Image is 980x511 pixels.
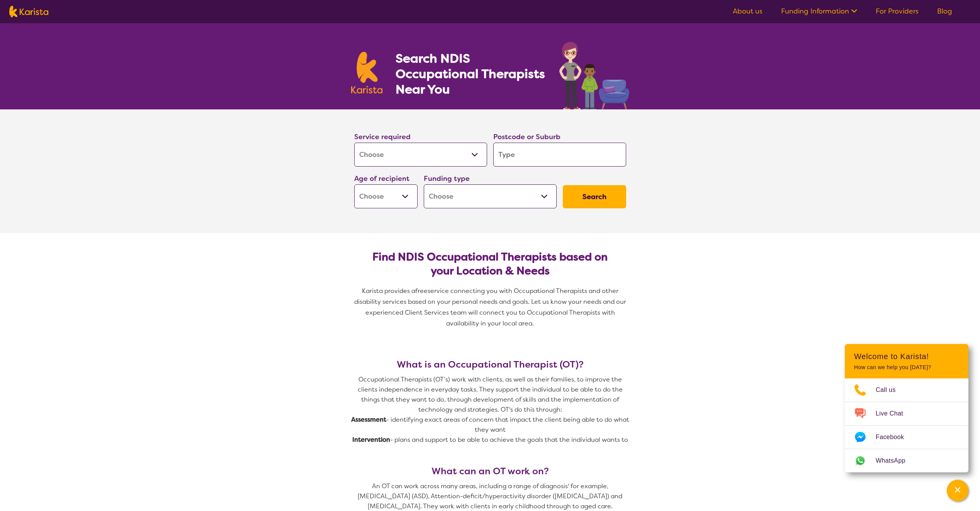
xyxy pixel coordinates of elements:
[559,42,629,109] img: occupational-therapy
[351,415,629,435] p: - identifying exact areas of concern that impact the client being able to do what they want
[947,480,968,501] button: Channel Menu
[424,174,470,183] label: Funding type
[493,143,626,167] input: Type
[9,6,48,17] img: Karista logo
[351,52,383,94] img: Karista logo
[352,436,390,444] strong: Intervention
[876,455,915,467] span: WhatsApp
[733,7,763,16] a: About us
[351,375,629,415] p: Occupational Therapists (OT’s) work with clients, as well as their families, to improve the clien...
[351,416,386,424] strong: Assessment
[354,174,409,183] label: Age of recipient
[854,364,959,371] p: How can we help you [DATE]?
[845,449,968,472] a: Web link opens in a new tab.
[362,287,415,295] span: Karista provides a
[781,7,857,16] a: Funding Information
[854,352,959,361] h2: Welcome to Karista!
[351,466,629,477] h3: What can an OT work on?
[360,250,620,278] h2: Find NDIS Occupational Therapists based on your Location & Needs
[563,185,626,208] button: Search
[415,287,428,295] span: free
[396,51,546,97] h1: Search NDIS Occupational Therapists Near You
[351,435,629,445] p: - plans and support to be able to achieve the goals that the individual wants to
[845,344,968,472] div: Channel Menu
[876,384,905,396] span: Call us
[354,287,628,327] span: service connecting you with Occupational Therapists and other disability services based on your p...
[876,7,919,16] a: For Providers
[876,431,913,443] span: Facebook
[354,132,411,141] label: Service required
[351,359,629,370] h3: What is an Occupational Therapist (OT)?
[876,408,912,419] span: Live Chat
[937,7,952,16] a: Blog
[493,132,560,141] label: Postcode or Suburb
[845,378,968,472] ul: Choose channel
